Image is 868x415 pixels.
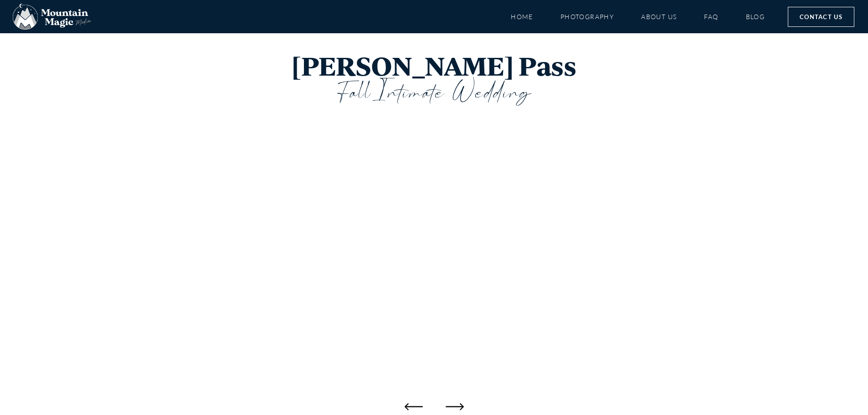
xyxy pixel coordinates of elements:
[511,9,765,25] nav: Menu
[704,9,718,25] a: FAQ
[800,12,842,22] span: Contact Us
[13,4,91,30] img: Mountain Magic Media photography logo Crested Butte Photographer
[746,9,765,25] a: Blog
[788,7,854,27] a: Contact Us
[161,51,708,81] h1: [PERSON_NAME] Pass
[641,9,677,25] a: About Us
[560,9,614,25] a: Photography
[161,81,708,106] h3: Fall Intimate Wedding
[511,9,533,25] a: Home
